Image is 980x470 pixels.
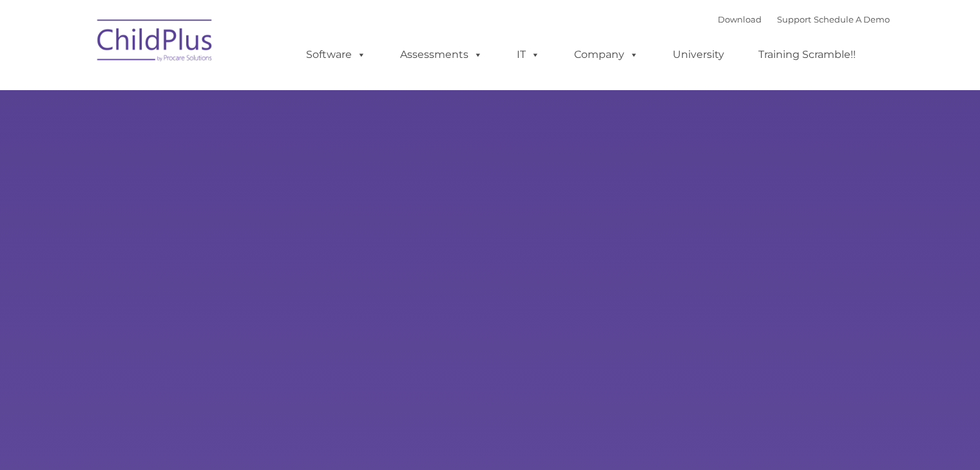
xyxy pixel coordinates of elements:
a: Support [777,14,811,24]
a: Training Scramble!! [745,42,869,68]
a: Schedule A Demo [814,14,890,24]
a: Software [293,42,379,68]
a: Company [561,42,651,68]
font: | [718,14,890,24]
a: Assessments [387,42,495,68]
a: Download [718,14,762,24]
img: ChildPlus by Procare Solutions [91,10,220,75]
a: IT [504,42,553,68]
a: University [660,42,737,68]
